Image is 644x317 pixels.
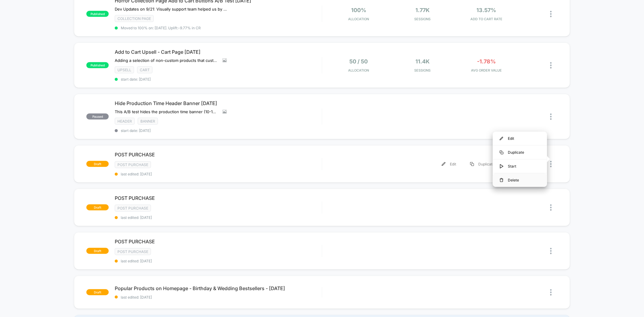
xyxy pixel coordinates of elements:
[477,7,496,13] span: 13.57%
[115,7,227,11] span: Dev Updates on 9/21: Visually support team helped us by allowing the Add to Cart button be clicka...
[550,289,552,296] img: close
[115,152,322,158] span: POST PURCHASE
[477,58,496,65] span: -1.78%
[115,215,322,220] span: last edited: [DATE]
[500,178,503,182] img: menu
[115,205,151,212] span: Post Purchase
[115,295,322,299] span: last edited: [DATE]
[435,157,463,171] div: Edit
[550,114,552,120] img: close
[493,159,547,173] div: Start
[86,248,109,254] span: draft
[115,66,134,73] span: Upsell
[350,58,368,65] span: 50 / 50
[115,259,322,263] span: last edited: [DATE]
[493,132,547,145] div: Edit
[550,62,552,69] img: close
[500,164,503,168] img: menu
[470,162,474,166] img: menu
[115,58,218,63] span: Adding a selection of non-custom products that customers can add to their cart while on the Cart ...
[456,17,517,21] span: ADD TO CART RATE
[550,248,552,254] img: close
[351,7,366,13] span: 100%
[348,17,369,21] span: Allocation
[115,128,322,133] span: start date: [DATE]
[138,118,158,125] span: Banner
[550,161,552,167] img: close
[493,146,547,159] div: Duplicate
[550,204,552,211] img: close
[115,77,322,82] span: start date: [DATE]
[86,161,109,167] span: draft
[115,118,135,125] span: Header
[550,11,552,17] img: close
[500,151,503,154] img: menu
[115,100,322,106] span: Hide Production Time Header Banner [DATE]
[86,114,109,120] span: paused
[348,68,369,72] span: Allocation
[392,17,453,21] span: Sessions
[463,157,501,171] div: Duplicate
[115,195,322,201] span: POST PURCHASE
[500,137,503,140] img: menu
[392,68,453,72] span: Sessions
[456,68,517,72] span: AVG ORDER VALUE
[115,239,322,245] span: POST PURCHASE
[415,58,430,65] span: 11.4k
[86,11,109,17] span: published
[115,285,322,291] span: Popular Products on Homepage - Birthday & Wedding Bestsellers - [DATE]
[493,173,547,187] div: Delete
[415,7,430,13] span: 1.77k
[115,109,218,114] span: This A/B test hides the production time banner (10-14 days) in the global header of the website. ...
[115,172,322,176] span: last edited: [DATE]
[86,62,109,68] span: published
[137,66,152,73] span: Cart
[115,15,154,22] span: Collection Page
[115,248,151,255] span: Post Purchase
[442,162,446,166] img: menu
[115,161,151,168] span: Post Purchase
[86,204,109,210] span: draft
[115,49,322,55] span: Add to Cart Upsell - Cart Page [DATE]
[86,289,109,295] span: draft
[121,26,201,30] span: Moved to 100% on: [DATE] . Uplift: -9.77% in CR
